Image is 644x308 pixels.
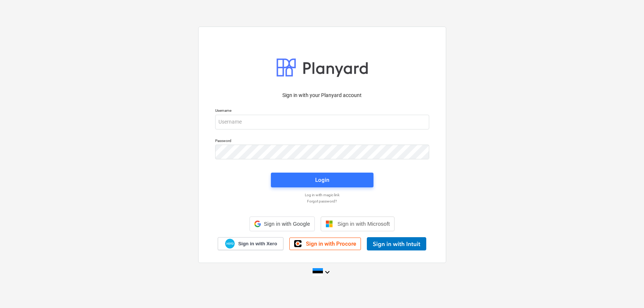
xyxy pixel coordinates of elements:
a: Forgot password? [211,199,433,204]
i: keyboard_arrow_down [323,268,332,277]
input: Username [215,115,429,129]
span: Sign in with Google [264,221,310,227]
a: Log in with magic link [211,193,433,197]
span: Sign in with Procore [306,240,356,247]
p: Sign in with your Planyard account [215,91,429,99]
a: Sign in with Xero [218,237,283,250]
p: Password [215,138,429,145]
img: Microsoft logo [326,220,333,228]
span: Sign in with Xero [238,240,277,247]
p: Username [215,108,429,114]
div: Login [315,175,329,185]
button: Login [271,173,373,187]
a: Sign in with Procore [289,238,361,250]
img: Xero logo [225,239,235,249]
span: Sign in with Microsoft [337,221,390,227]
div: Sign in with Google [249,217,315,231]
